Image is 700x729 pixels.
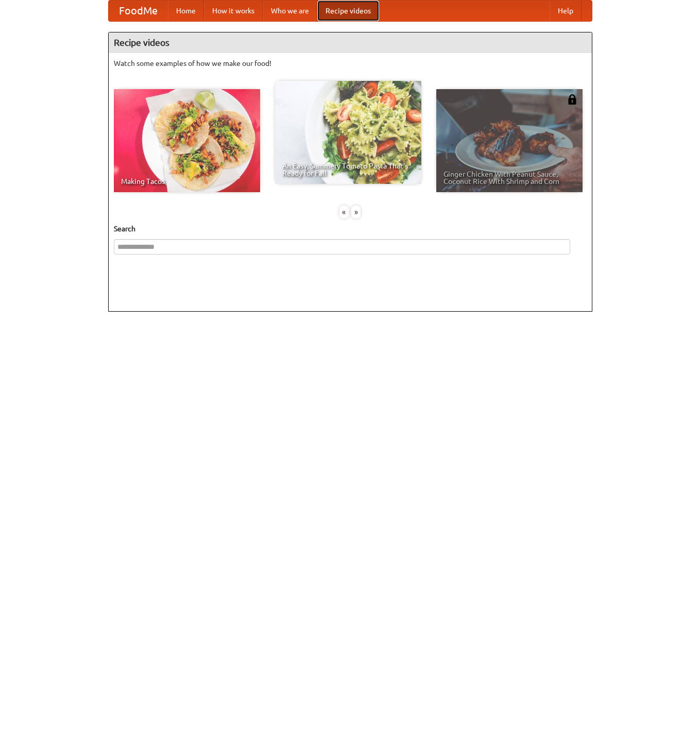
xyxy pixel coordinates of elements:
a: An Easy, Summery Tomato Pasta That's Ready for Fall [275,81,421,184]
a: How it works [204,1,263,21]
span: Making Tacos [121,178,253,185]
a: Home [168,1,204,21]
img: 483408.png [567,94,577,105]
p: Watch some examples of how we make our food! [114,58,587,69]
span: An Easy, Summery Tomato Pasta That's Ready for Fall [282,162,414,177]
a: FoodMe [109,1,168,21]
a: Help [550,1,582,21]
div: « [339,206,349,218]
a: Recipe videos [317,1,379,21]
h4: Recipe videos [109,32,592,53]
h5: Search [114,224,587,234]
div: » [351,206,361,218]
a: Who we are [263,1,317,21]
a: Making Tacos [114,89,260,192]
